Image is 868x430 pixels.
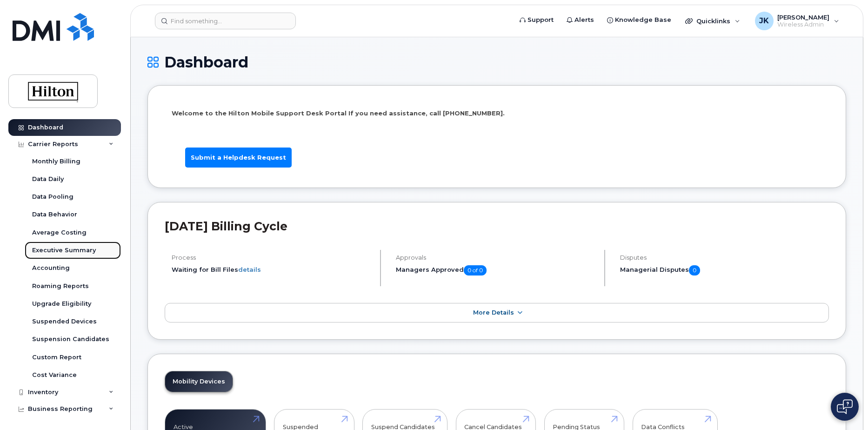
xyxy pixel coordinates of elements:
h5: Managers Approved [396,265,596,275]
span: More Details [473,309,514,316]
a: Submit a Helpdesk Request [185,148,292,168]
a: Mobility Devices [165,371,233,392]
a: details [238,266,261,273]
p: Welcome to the Hilton Mobile Support Desk Portal If you need assistance, call [PHONE_NUMBER]. [172,109,822,118]
span: 0 of 0 [464,265,487,275]
h5: Managerial Disputes [620,265,829,275]
li: Waiting for Bill Files [172,265,372,274]
h4: Process [172,254,372,261]
h4: Disputes [620,254,829,261]
h1: Dashboard [147,54,846,70]
img: Open chat [837,399,853,414]
h4: Approvals [396,254,596,261]
span: 0 [689,265,700,275]
h2: [DATE] Billing Cycle [165,219,829,233]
